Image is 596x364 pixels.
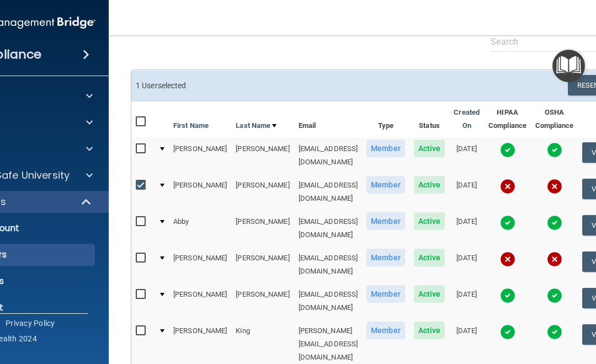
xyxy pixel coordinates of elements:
td: [DATE] [449,283,484,319]
span: Active [414,249,445,266]
span: Member [366,176,405,194]
img: cross.ca9f0e7f.svg [547,179,562,194]
span: Member [366,140,405,157]
td: [EMAIL_ADDRESS][DOMAIN_NAME] [294,137,363,174]
td: [PERSON_NAME] [231,174,294,210]
td: [PERSON_NAME] [169,247,231,283]
img: tick.e7d51cea.svg [547,324,562,340]
td: [PERSON_NAME] [231,137,294,174]
th: Email [294,101,363,137]
a: Privacy Policy [6,318,55,329]
th: HIPAA Compliance [484,101,531,137]
span: Active [414,140,445,157]
img: cross.ca9f0e7f.svg [500,251,515,267]
td: [EMAIL_ADDRESS][DOMAIN_NAME] [294,247,363,283]
td: [DATE] [449,247,484,283]
td: [PERSON_NAME] [231,210,294,247]
td: [DATE] [449,174,484,210]
img: tick.e7d51cea.svg [547,215,562,231]
td: [DATE] [449,137,484,174]
img: tick.e7d51cea.svg [547,142,562,158]
td: [PERSON_NAME] [169,174,231,210]
img: tick.e7d51cea.svg [500,215,515,231]
td: [EMAIL_ADDRESS][DOMAIN_NAME] [294,210,363,247]
th: OSHA Compliance [531,101,578,137]
img: tick.e7d51cea.svg [500,142,515,158]
span: Active [414,322,445,339]
span: Active [414,176,445,194]
span: Member [366,285,405,303]
td: [PERSON_NAME] [169,137,231,174]
span: Active [414,285,445,303]
td: [EMAIL_ADDRESS][DOMAIN_NAME] [294,174,363,210]
span: Member [366,322,405,339]
h6: 1 User selected [136,82,378,90]
img: cross.ca9f0e7f.svg [547,251,562,267]
span: Member [366,249,405,266]
img: tick.e7d51cea.svg [500,324,515,340]
a: Created On [454,106,480,132]
a: First Name [173,119,209,132]
td: [PERSON_NAME] [231,247,294,283]
th: Status [409,101,450,137]
a: Last Name [236,119,276,132]
span: Active [414,212,445,230]
td: [PERSON_NAME] [231,283,294,319]
iframe: Drift Widget Chat Controller [405,286,583,330]
td: [EMAIL_ADDRESS][DOMAIN_NAME] [294,283,363,319]
th: Type [362,101,409,137]
button: Open Resource Center [552,50,585,82]
td: Abby [169,210,231,247]
span: Member [366,212,405,230]
td: [DATE] [449,210,484,247]
img: cross.ca9f0e7f.svg [500,179,515,194]
td: [PERSON_NAME] [169,283,231,319]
